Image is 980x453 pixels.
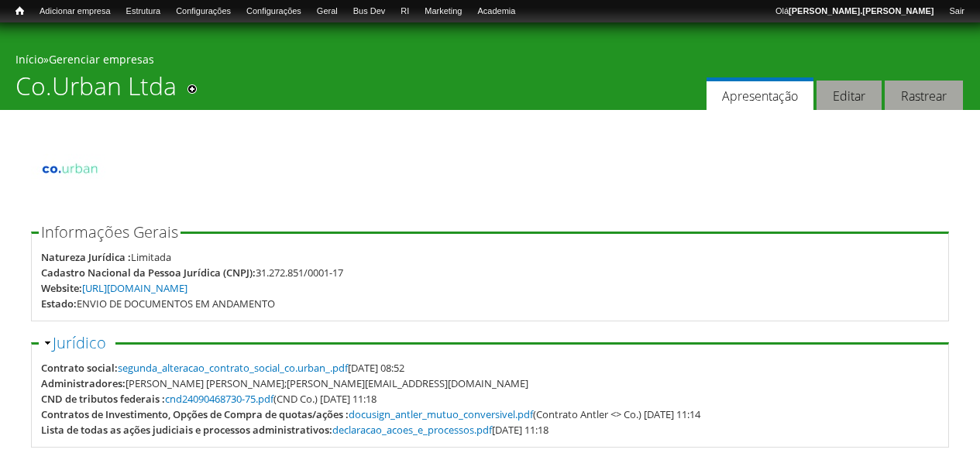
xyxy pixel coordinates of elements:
[41,221,178,242] span: Informações Gerais
[15,71,177,110] h1: Co.Urban Ltda
[789,6,934,15] strong: [PERSON_NAME].[PERSON_NAME]
[118,361,348,375] a: segunda_alteracao_contrato_social_co.urban_.pdf
[817,81,882,111] a: Editar
[41,407,349,422] div: Contratos de Investimento, Opções de Compra de quotas/ações :
[332,423,548,437] span: [DATE] 11:18
[239,4,309,19] a: Configurações
[41,249,131,265] div: Natureza Jurídica :
[41,376,126,391] div: Administradores:
[768,4,941,19] a: Olá[PERSON_NAME].[PERSON_NAME]
[126,376,528,391] div: [PERSON_NAME] [PERSON_NAME];[PERSON_NAME][EMAIL_ADDRESS][DOMAIN_NAME]
[165,392,377,406] span: (CND Co.) [DATE] 11:18
[77,296,275,311] div: ENVIO DE DOCUMENTOS EM ANDAMENTO
[332,423,492,437] a: declaracao_acoes_e_processos.pdf
[469,4,523,19] a: Academia
[417,4,469,19] a: Marketing
[885,81,963,111] a: Rastrear
[165,392,273,406] a: cnd24090468730-75.pdf
[941,4,972,19] a: Sair
[49,52,154,67] a: Gerenciar empresas
[118,361,404,375] span: [DATE] 08:52
[256,265,343,280] div: 31.272.851/0001-17
[309,4,346,19] a: Geral
[82,281,187,295] a: [URL][DOMAIN_NAME]
[15,5,24,16] span: Início
[53,332,106,353] a: Jurídico
[131,249,171,265] div: Limitada
[41,422,332,438] div: Lista de todas as ações judiciais e processos administrativos:
[41,360,118,376] div: Contrato social:
[41,265,256,280] div: Cadastro Nacional da Pessoa Jurídica (CNPJ):
[15,52,965,71] div: »
[349,407,533,421] a: docusign_antler_mutuo_conversivel.pdf
[41,296,77,311] div: Estado:
[168,4,239,19] a: Configurações
[393,4,417,19] a: RI
[8,4,32,19] a: Início
[119,4,169,19] a: Estrutura
[707,77,813,111] a: Apresentação
[41,280,82,296] div: Website:
[41,391,165,407] div: CND de tributos federais :
[32,4,119,19] a: Adicionar empresa
[349,407,700,421] span: (Contrato Antler <> Co.) [DATE] 11:14
[15,52,43,67] a: Início
[346,4,394,19] a: Bus Dev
